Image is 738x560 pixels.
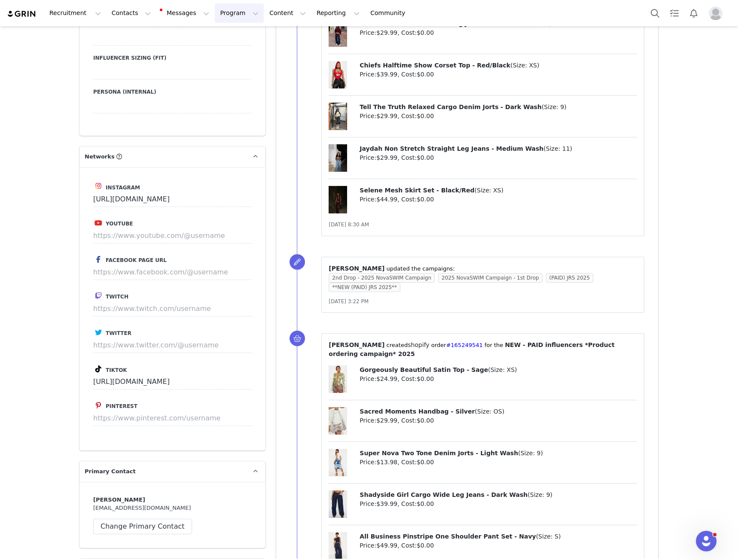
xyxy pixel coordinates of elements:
[417,500,434,507] span: $0.00
[93,374,252,390] input: https://www.tiktok.com/@username
[329,341,637,359] p: ⁨ ⁩ created⁨ ⁩⁨⁩ order⁨ ⁩ for the ⁨ ⁩
[376,542,397,549] span: $49.99
[477,187,501,194] span: Size: XS
[3,16,293,23] p: month 1 submitted 4/14; tag, hr, playlist in place
[3,3,32,10] strong: Payments
[360,499,637,508] p: Price: , Cost:
[360,374,637,383] p: Price: , Cost:
[417,417,434,424] span: $0.00
[106,403,137,409] span: Pinterest
[93,54,252,62] label: Influencer Sizing (FIT)
[93,411,252,426] input: https://www.pinterest.com/username
[93,228,252,243] input: https://www.youtube.com/@username
[93,265,252,280] input: https://www.facebook.com/@username
[329,283,400,292] span: **NEW (PAID) JRS 2025**
[646,3,665,23] button: Search
[93,88,252,96] label: Persona (internal)
[376,71,397,78] span: $39.99
[85,152,115,161] span: Networks
[477,408,502,415] span: Size: OS
[376,196,397,203] span: $44.99
[44,3,106,23] button: Recruitment
[3,29,293,43] p: month 2 submitted 8/28; delayed broker made multiple exceptions for posts in aug. + creator neede...
[376,500,397,507] span: $39.99
[311,3,365,23] button: Reporting
[329,298,369,304] span: [DATE] 3:22 PM
[360,61,637,70] p: ( )
[513,62,537,69] span: Size: XS
[106,221,133,227] span: Youtube
[376,113,397,119] span: $29.99
[93,496,252,534] div: [EMAIL_ADDRESS][DOMAIN_NAME]
[360,153,637,162] p: Price: , Cost:
[709,6,723,20] img: placeholder-profile.jpg
[264,3,311,23] button: Content
[329,341,614,357] span: NEW - PAID influencers *Product ordering campaign* 2025
[360,365,637,374] p: ( )
[329,273,435,283] span: 2nd Drop - 2025 NovaSWIM Campaign
[546,273,593,283] span: (PAID) JRS 2025
[408,341,429,348] span: shopify
[376,375,397,382] span: $24.99
[376,29,397,36] span: $29.99
[530,491,550,498] span: Size: 9
[107,3,156,23] button: Contacts
[360,416,637,425] p: Price: , Cost:
[360,541,637,550] p: Price: , Cost:
[93,496,145,503] strong: [PERSON_NAME]
[376,154,397,161] span: $29.99
[93,519,192,534] button: Change Primary Contact
[360,103,637,112] p: ( )
[106,185,140,191] span: Instagram
[360,112,637,121] p: Price: , Cost:
[106,330,131,336] span: Twitter
[329,341,384,348] span: [PERSON_NAME]
[360,450,518,457] span: Super Nova Two Tone Denim Jorts - Light Wash
[521,450,541,457] span: Size: 9
[3,29,293,36] p: month 2 submitted 8/28; delayed broker made multiple exceptions for posts in aug.
[417,196,434,203] span: $0.00
[329,264,637,273] p: ⁨ ⁩ updated the campaigns:
[376,459,397,466] span: $13.98
[85,467,136,476] span: Primary Contact
[704,6,731,20] button: Profile
[360,458,637,467] p: Price: , Cost:
[365,3,414,23] a: Community
[360,70,637,79] p: Price: , Cost:
[360,195,637,204] p: Price: , Cost:
[376,417,397,424] span: $29.99
[106,367,127,373] span: Tiktok
[360,491,528,498] span: Shadyside Girl Cargo Wide Leg Jeans - Dark Wash
[360,408,475,415] span: Sacred Moments Handbag - Silver
[360,366,488,373] span: Gorgeously Beautiful Satin Top - Sage
[329,265,384,272] span: [PERSON_NAME]
[544,103,564,110] span: Size: 9
[665,3,684,23] a: Tasks
[546,145,570,152] span: Size: 11
[360,490,637,499] p: ( )
[7,7,353,16] body: Rich Text Area. Press ALT-0 for help.
[684,3,703,23] button: Notifications
[7,10,37,18] img: grin logo
[360,28,637,37] p: Price: , Cost:
[446,342,482,348] a: #165249541
[360,407,637,416] p: ( )
[417,29,434,36] span: $0.00
[696,531,717,551] iframe: Intercom live chat
[360,186,637,195] p: ( )
[538,533,558,540] span: Size: S
[95,183,102,189] img: instagram.svg
[360,187,474,194] span: Selene Mesh Skirt Set - Black/Red
[417,154,434,161] span: $0.00
[491,366,515,373] span: Size: XS
[417,375,434,382] span: $0.00
[156,3,214,23] button: Messages
[360,449,637,458] p: ( )
[106,294,128,300] span: Twitch
[360,62,510,69] span: Chiefs Halftime Show Corset Top - Red/Black
[360,144,637,153] p: ( )
[360,145,543,152] span: Jaydah Non Stretch Straight Leg Jeans - Medium Wash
